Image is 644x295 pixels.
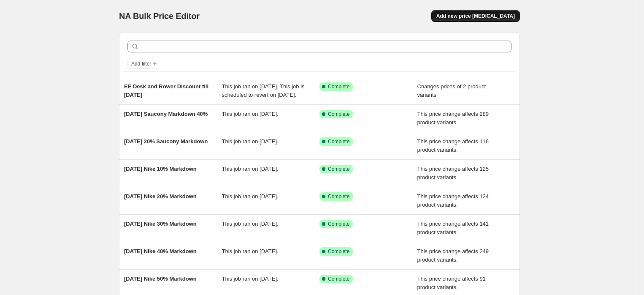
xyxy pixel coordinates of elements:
[328,138,349,145] span: Complete
[417,166,489,180] span: This price change affects 125 product variants.
[417,193,489,208] span: This price change affects 124 product variants.
[124,138,208,145] span: [DATE] 20% Saucony Markdown
[431,10,520,22] button: Add new price [MEDICAL_DATA]
[417,138,489,153] span: This price change affects 116 product variants.
[222,221,279,227] span: This job ran on [DATE].
[328,248,349,255] span: Complete
[328,193,349,200] span: Complete
[222,138,279,145] span: This job ran on [DATE].
[436,13,515,19] span: Add new price [MEDICAL_DATA]
[124,166,197,172] span: [DATE] Nike 10% Markdown
[222,111,279,117] span: This job ran on [DATE].
[127,59,161,69] button: Add filter
[124,248,197,254] span: [DATE] Nike 40% Markdown
[124,111,208,117] span: [DATE] Saucony Markdown 40%
[131,60,151,67] span: Add filter
[417,276,486,290] span: This price change affects 91 product variants.
[222,83,305,98] span: This job ran on [DATE]. This job is scheduled to revert on [DATE].
[417,248,489,263] span: This price change affects 249 product variants.
[222,193,279,199] span: This job ran on [DATE].
[124,276,197,282] span: [DATE] Nike 50% Markdown
[417,83,486,98] span: Changes prices of 2 product variants
[328,221,349,227] span: Complete
[124,83,208,98] span: EE Desk and Rower Discount till [DATE]
[124,221,197,227] span: [DATE] Nike 30% Markdown
[328,166,349,172] span: Complete
[222,248,279,254] span: This job ran on [DATE].
[328,111,349,117] span: Complete
[417,221,489,235] span: This price change affects 141 product variants.
[222,276,279,282] span: This job ran on [DATE].
[119,11,200,21] span: NA Bulk Price Editor
[222,166,279,172] span: This job ran on [DATE].
[124,193,197,199] span: [DATE] Nike 20% Markdown
[417,111,489,126] span: This price change affects 289 product variants.
[328,83,349,90] span: Complete
[328,276,349,282] span: Complete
